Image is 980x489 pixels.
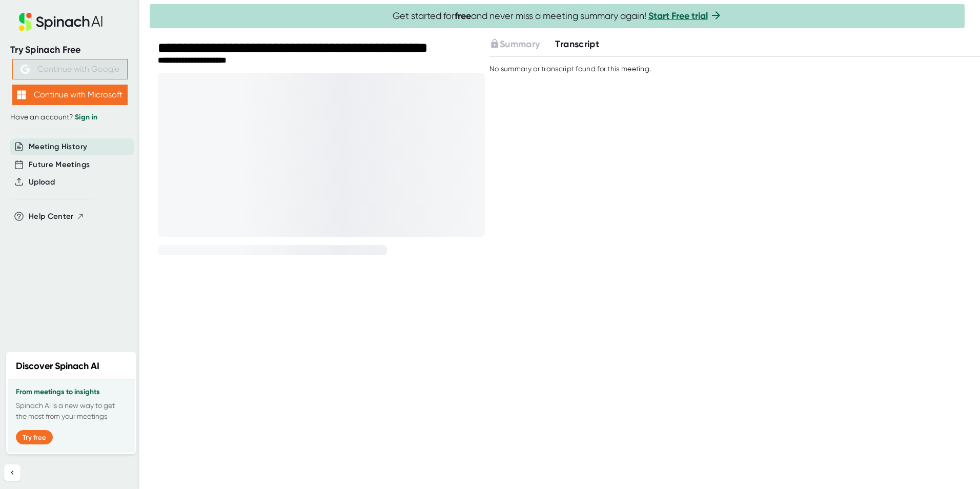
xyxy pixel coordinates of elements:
[4,464,21,481] button: Collapse sidebar
[10,113,129,122] div: Have an account?
[16,359,99,373] h2: Discover Spinach AI
[16,388,127,396] h3: From meetings to insights
[455,10,471,22] b: free
[12,85,128,105] button: Continue with Microsoft
[21,65,30,74] img: Aehbyd4JwY73AAAAAElFTkSuQmCC
[29,159,90,171] button: Future Meetings
[29,141,87,153] button: Meeting History
[16,400,127,422] p: Spinach AI is a new way to get the most from your meetings
[489,37,540,51] button: Summary
[555,37,599,51] button: Transcript
[393,10,722,22] span: Get started for and never miss a meeting summary again!
[75,113,97,121] a: Sign in
[12,59,128,79] button: Continue with Google
[489,37,555,51] div: Upgrade to access
[648,10,708,22] a: Start Free trial
[29,211,85,222] button: Help Center
[29,211,74,222] span: Help Center
[29,176,55,188] button: Upload
[500,38,540,50] span: Summary
[489,65,651,74] div: No summary or transcript found for this meeting.
[16,430,53,444] button: Try free
[10,44,129,56] div: Try Spinach Free
[555,38,599,50] span: Transcript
